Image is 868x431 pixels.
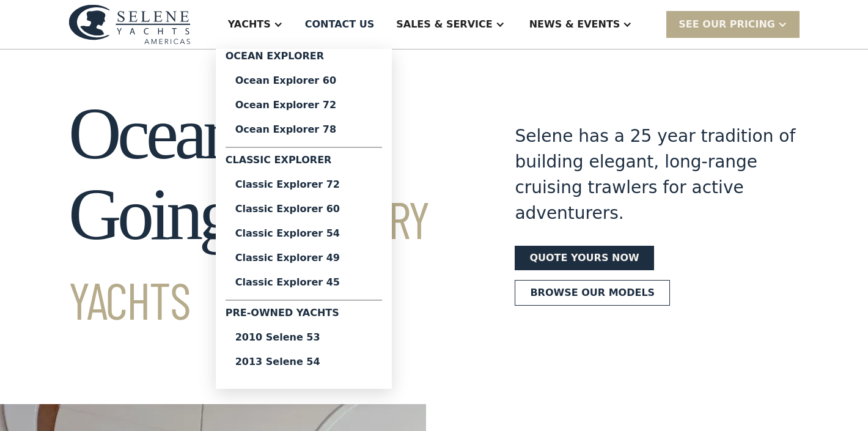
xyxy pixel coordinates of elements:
[68,94,471,336] h1: Ocean-Going
[235,100,372,110] div: Ocean Explorer 72
[529,17,620,32] div: News & EVENTS
[226,68,382,93] a: Ocean Explorer 60
[305,17,375,32] div: Contact US
[226,117,382,142] a: Ocean Explorer 78
[235,253,372,263] div: Classic Explorer 49
[68,4,191,44] img: logo
[226,49,382,68] div: Ocean Explorer
[666,11,800,37] div: SEE Our Pricing
[226,246,382,270] a: Classic Explorer 49
[235,204,372,214] div: Classic Explorer 60
[235,76,372,86] div: Ocean Explorer 60
[679,17,775,32] div: SEE Our Pricing
[226,93,382,117] a: Ocean Explorer 72
[226,221,382,246] a: Classic Explorer 54
[515,123,796,226] div: Selene has a 25 year tradition of building elegant, long-range cruising trawlers for active adven...
[226,270,382,295] a: Classic Explorer 45
[226,197,382,221] a: Classic Explorer 60
[235,333,372,342] div: 2010 Selene 53
[226,306,382,325] div: Pre-Owned Yachts
[228,17,271,32] div: Yachts
[235,357,372,367] div: 2013 Selene 54
[226,325,382,350] a: 2010 Selene 53
[216,49,392,389] nav: Yachts
[235,180,372,190] div: Classic Explorer 72
[396,17,492,32] div: Sales & Service
[226,153,382,172] div: Classic Explorer
[226,172,382,197] a: Classic Explorer 72
[235,229,372,238] div: Classic Explorer 54
[235,278,372,287] div: Classic Explorer 45
[515,246,653,270] a: Quote yours now
[226,350,382,374] a: 2013 Selene 54
[235,125,372,134] div: Ocean Explorer 78
[515,280,670,306] a: Browse our models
